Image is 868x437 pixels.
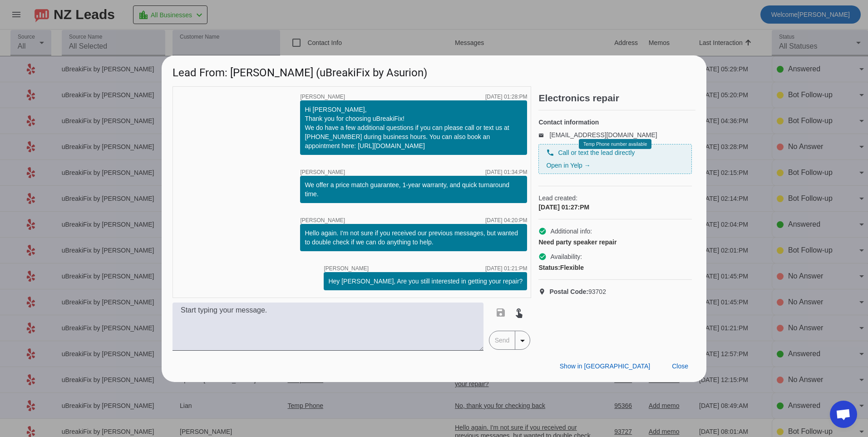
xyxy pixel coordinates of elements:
[538,227,547,235] mat-icon: check_circle
[546,162,590,169] a: Open in Yelp →
[485,218,527,223] div: [DATE] 04:20:PM
[538,133,549,137] mat-icon: email
[558,148,635,157] span: Call or text the lead directly
[538,94,695,103] h2: Electronics repair
[538,288,549,295] mat-icon: location_on
[538,263,692,272] div: Flexible
[538,118,692,127] h4: Contact information
[305,180,523,199] div: We offer a price match guarantee, 1-year warranty, and quick turnaround time.​
[583,142,647,147] span: Temp Phone number available
[538,238,692,247] div: Need party speaker repair
[830,401,857,428] div: Open chat
[549,288,588,295] strong: Postal Code:
[546,149,554,157] mat-icon: phone
[485,266,527,271] div: [DATE] 01:21:PM
[300,169,345,175] span: [PERSON_NAME]
[513,307,524,318] mat-icon: touch_app
[550,227,592,236] span: Additional info:
[550,252,582,261] span: Availability:
[324,266,369,271] span: [PERSON_NAME]
[672,363,688,370] span: Close
[517,335,528,346] mat-icon: arrow_drop_down
[560,363,650,370] span: Show in [GEOGRAPHIC_DATA]
[300,94,345,99] span: [PERSON_NAME]
[552,358,657,375] button: Show in [GEOGRAPHIC_DATA]
[549,131,657,139] a: [EMAIL_ADDRESS][DOMAIN_NAME]
[549,287,606,296] span: 93702
[485,169,527,175] div: [DATE] 01:34:PM
[328,277,523,286] div: Hey [PERSON_NAME], Are you still interested in getting your repair?​
[300,218,345,223] span: [PERSON_NAME]
[665,358,695,375] button: Close
[162,55,706,86] h1: Lead From: [PERSON_NAME] (uBreakiFix by Asurion)
[305,105,523,150] div: Hi [PERSON_NAME], Thank you for choosing uBreakiFix! We do have a few additional questions if you...
[538,253,547,261] mat-icon: check_circle
[538,264,560,271] strong: Status:
[538,203,692,212] div: [DATE] 01:27:PM
[305,228,523,247] div: Hello again. I'm not sure if you received our previous messages, but wanted to double check if we...
[485,94,527,99] div: [DATE] 01:28:PM
[538,194,692,203] span: Lead created:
